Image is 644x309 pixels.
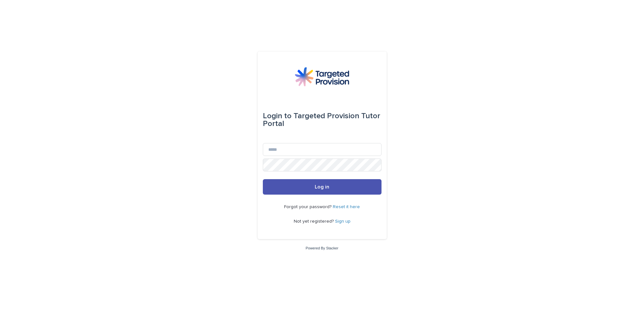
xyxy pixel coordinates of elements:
[333,205,360,209] a: Reset it here
[306,246,338,250] a: Powered By Stacker
[315,184,329,189] span: Log in
[295,67,349,86] img: M5nRWzHhSzIhMunXDL62
[263,112,292,120] span: Login to
[263,179,381,195] button: Log in
[335,219,351,224] a: Sign up
[263,107,381,133] div: Targeted Provision Tutor Portal
[294,219,335,224] span: Not yet registered?
[284,205,333,209] span: Forgot your password?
